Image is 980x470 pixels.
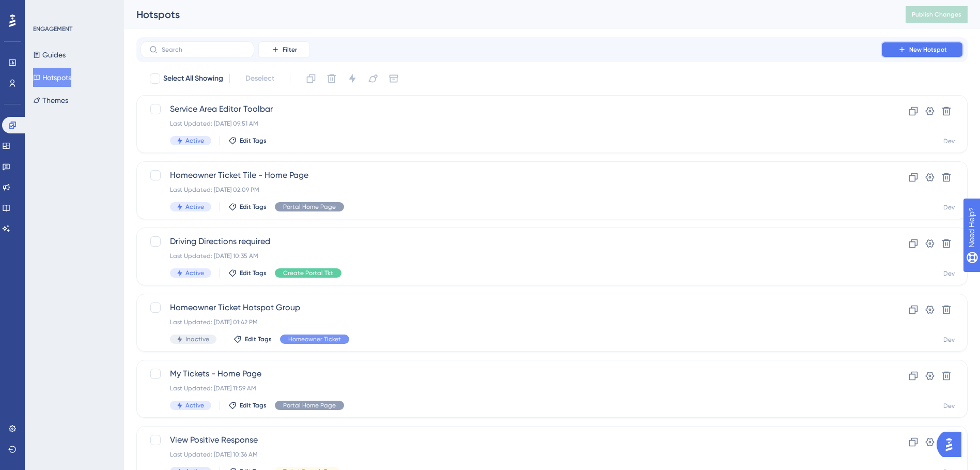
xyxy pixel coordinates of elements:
[185,269,204,277] span: Active
[163,72,223,85] span: Select All Showing
[185,137,204,145] span: Active
[185,203,204,211] span: Active
[170,235,851,248] span: Driving Directions required
[258,41,310,58] button: Filter
[170,169,851,181] span: Homeowner Ticket Tile - Home Page
[170,186,851,194] div: Last Updated: [DATE] 02:09 PM
[912,10,961,19] span: Publish Changes
[245,72,274,85] span: Deselect
[162,46,245,53] input: Search
[170,119,851,128] div: Last Updated: [DATE] 09:51 AM
[185,401,204,410] span: Active
[288,335,341,343] span: Homeowner Ticket
[228,401,267,410] button: Edit Tags
[943,203,955,211] div: Dev
[33,46,66,64] button: Guides
[170,434,851,446] span: View Positive Response
[906,6,968,23] button: Publish Changes
[24,3,65,15] span: Need Help?
[170,384,851,392] div: Last Updated: [DATE] 11:59 AM
[33,68,71,87] button: Hotspots
[228,137,267,145] button: Edit Tags
[937,429,968,460] iframe: UserGuiding AI Assistant Launcher
[283,269,333,277] span: Create Portal Tkt
[170,318,851,326] div: Last Updated: [DATE] 01:42 PM
[33,25,72,33] div: ENGAGEMENT
[943,402,955,410] div: Dev
[240,137,267,145] span: Edit Tags
[283,46,297,54] span: Filter
[236,69,284,88] button: Deselect
[881,41,963,58] button: New Hotspot
[240,401,267,410] span: Edit Tags
[228,269,267,277] button: Edit Tags
[228,203,267,211] button: Edit Tags
[170,103,851,115] span: Service Area Editor Toolbar
[170,252,851,260] div: Last Updated: [DATE] 10:35 AM
[283,401,336,410] span: Portal Home Page
[170,450,851,459] div: Last Updated: [DATE] 10:36 AM
[245,335,272,343] span: Edit Tags
[909,46,947,54] span: New Hotspot
[943,336,955,344] div: Dev
[283,203,336,211] span: Portal Home Page
[136,7,880,22] div: Hotspots
[943,137,955,145] div: Dev
[170,301,851,314] span: Homeowner Ticket Hotspot Group
[185,335,209,343] span: Inactive
[234,335,272,343] button: Edit Tags
[33,91,68,110] button: Themes
[240,203,267,211] span: Edit Tags
[170,368,851,380] span: My Tickets - Home Page
[240,269,267,277] span: Edit Tags
[943,269,955,278] div: Dev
